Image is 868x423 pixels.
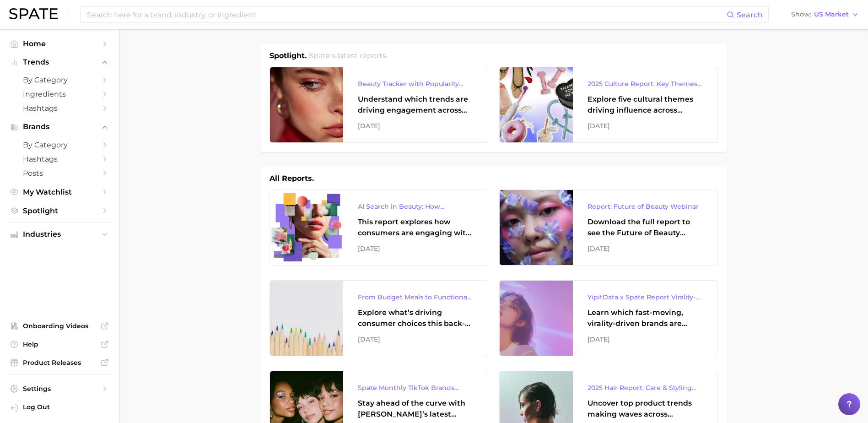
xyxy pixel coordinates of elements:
div: From Budget Meals to Functional Snacks: Food & Beverage Trends Shaping Consumer Behavior This Sch... [358,292,473,303]
input: Search here for a brand, industry, or ingredient [86,7,727,22]
span: Log Out [23,403,104,411]
div: [DATE] [358,334,473,345]
a: 2025 Culture Report: Key Themes That Are Shaping Consumer DemandExplore five cultural themes driv... [499,67,718,143]
span: Hashtags [23,155,96,163]
span: by Category [23,141,96,149]
div: YipitData x Spate Report Virality-Driven Brands Are Taking a Slice of the Beauty Pie [588,292,703,303]
span: by Category [23,76,96,84]
a: From Budget Meals to Functional Snacks: Food & Beverage Trends Shaping Consumer Behavior This Sch... [270,280,488,356]
span: Brands [23,123,96,131]
span: Onboarding Videos [23,322,96,330]
a: Settings [7,382,112,396]
button: Trends [7,55,112,69]
a: Spotlight [7,204,112,218]
a: AI Search in Beauty: How Consumers Are Using ChatGPT vs. Google SearchThis report explores how co... [270,190,488,266]
span: Home [23,39,96,48]
span: Posts [23,169,96,178]
div: Explore five cultural themes driving influence across beauty, food, and pop culture. [588,94,703,116]
div: Spate Monthly TikTok Brands Tracker [358,382,473,393]
span: Spotlight [23,206,96,215]
a: by Category [7,138,112,152]
a: Posts [7,166,112,180]
span: Show [791,12,811,17]
a: Hashtags [7,101,112,115]
div: Stay ahead of the curve with [PERSON_NAME]’s latest monthly tracker, spotlighting the fastest-gro... [358,398,473,420]
div: Report: Future of Beauty Webinar [588,201,703,212]
div: 2025 Hair Report: Care & Styling Products [588,382,703,393]
h2: Spate's latest reports. [309,50,388,61]
a: Log out. Currently logged in with e-mail caroline@truebeautyventures.com. [7,400,112,416]
div: [DATE] [358,120,473,131]
a: Report: Future of Beauty WebinarDownload the full report to see the Future of Beauty trends we un... [499,190,718,266]
span: My Watchlist [23,188,96,196]
div: Learn which fast-moving, virality-driven brands are leading the pack, the risks of viral growth, ... [588,307,703,329]
a: Home [7,37,112,51]
a: by Category [7,73,112,87]
div: This report explores how consumers are engaging with AI-powered search tools — and what it means ... [358,217,473,239]
div: [DATE] [358,243,473,254]
div: [DATE] [588,120,703,131]
div: Uncover top product trends making waves across platforms — along with key insights into benefits,... [588,398,703,420]
a: Hashtags [7,152,112,166]
span: Help [23,340,96,348]
button: Industries [7,228,112,241]
h1: All Reports. [270,173,314,184]
span: Ingredients [23,90,96,98]
h1: Spotlight. [270,50,307,61]
a: Help [7,337,112,351]
span: Trends [23,58,96,66]
span: Search [737,11,763,19]
div: [DATE] [588,243,703,254]
div: [DATE] [588,334,703,345]
span: Product Releases [23,358,96,367]
a: Product Releases [7,356,112,369]
img: SPATE [9,8,58,19]
a: My Watchlist [7,185,112,199]
span: US Market [814,12,849,17]
div: Understand which trends are driving engagement across platforms in the skin, hair, makeup, and fr... [358,94,473,116]
div: Beauty Tracker with Popularity Index [358,78,473,89]
a: Beauty Tracker with Popularity IndexUnderstand which trends are driving engagement across platfor... [270,67,488,143]
span: Settings [23,385,96,393]
a: Onboarding Videos [7,319,112,333]
div: AI Search in Beauty: How Consumers Are Using ChatGPT vs. Google Search [358,201,473,212]
a: YipitData x Spate Report Virality-Driven Brands Are Taking a Slice of the Beauty PieLearn which f... [499,280,718,356]
button: Brands [7,120,112,134]
span: Hashtags [23,104,96,113]
a: Ingredients [7,87,112,101]
button: ShowUS Market [789,9,861,21]
div: Download the full report to see the Future of Beauty trends we unpacked during the webinar. [588,217,703,239]
span: Industries [23,230,96,239]
div: Explore what’s driving consumer choices this back-to-school season From budget-friendly meals to ... [358,307,473,329]
div: 2025 Culture Report: Key Themes That Are Shaping Consumer Demand [588,78,703,89]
